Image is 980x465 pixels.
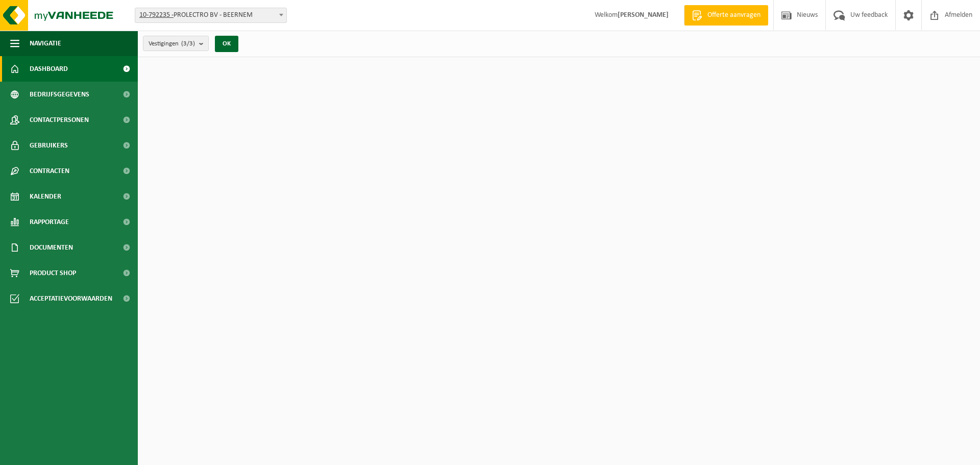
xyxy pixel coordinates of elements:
[30,260,76,286] span: Product Shop
[618,11,669,19] strong: [PERSON_NAME]
[30,158,69,184] span: Contracten
[30,184,61,209] span: Kalender
[135,8,286,22] span: 10-792235 - PROLECTRO BV - BEERNEM
[30,286,112,311] span: Acceptatievoorwaarden
[139,11,174,19] tcxspan: Call 10-792235 - via 3CX
[135,8,287,23] span: 10-792235 - PROLECTRO BV - BEERNEM
[30,107,89,133] span: Contactpersonen
[143,36,209,51] button: Vestigingen(3/3)
[705,10,763,20] span: Offerte aanvragen
[30,209,69,235] span: Rapportage
[215,36,238,52] button: OK
[30,82,89,107] span: Bedrijfsgegevens
[30,235,73,260] span: Documenten
[684,5,768,26] a: Offerte aanvragen
[30,133,68,158] span: Gebruikers
[149,36,195,52] span: Vestigingen
[30,31,61,56] span: Navigatie
[30,56,68,82] span: Dashboard
[181,40,195,47] count: (3/3)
